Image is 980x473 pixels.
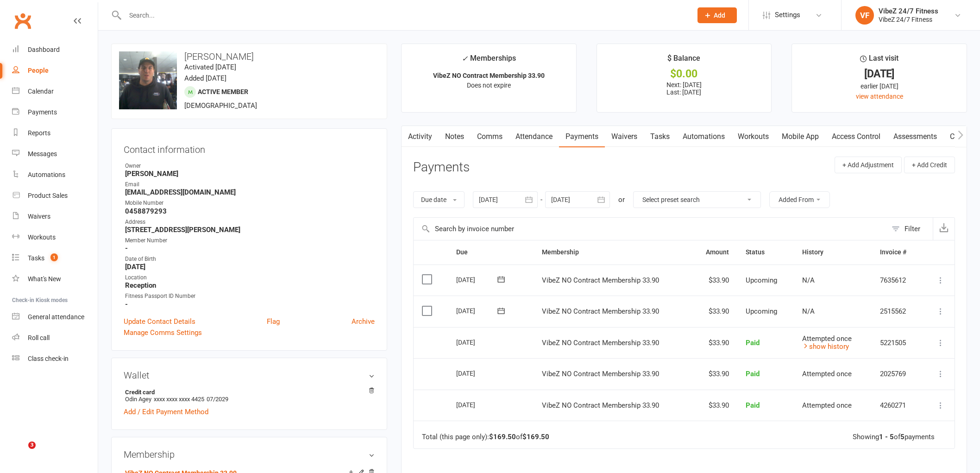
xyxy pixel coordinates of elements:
[125,180,375,189] div: Email
[904,157,955,173] button: + Add Credit
[462,52,516,69] div: Memberships
[448,240,534,264] th: Due
[714,12,725,19] span: Add
[825,126,887,147] a: Access Control
[542,401,659,410] span: VibeZ NO Contract Membership 33.90
[746,276,777,284] span: Upcoming
[50,253,58,261] span: 1
[691,358,737,390] td: $33.90
[542,276,659,284] span: VibeZ NO Contract Membership 33.90
[879,7,938,15] div: VibeZ 24/7 Fitness
[746,339,760,347] span: Paid
[691,240,737,264] th: Amount
[887,126,943,147] a: Assessments
[456,272,499,287] div: [DATE]
[125,300,375,309] strong: -
[12,328,98,348] a: Roll call
[12,60,98,81] a: People
[12,307,98,328] a: General attendance kiosk mode
[879,15,938,24] div: VibeZ 24/7 Fitness
[456,335,499,349] div: [DATE]
[125,162,375,170] div: Owner
[28,233,56,241] div: Workouts
[28,46,60,53] div: Dashboard
[125,263,375,271] strong: [DATE]
[872,358,922,390] td: 2025769
[872,296,922,327] td: 2515562
[644,126,676,147] a: Tasks
[746,401,760,410] span: Paid
[559,126,605,147] a: Payments
[691,265,737,296] td: $33.90
[125,236,375,245] div: Member Number
[413,191,465,208] button: Due date
[402,126,439,147] a: Activity
[802,401,852,410] span: Attempted once
[887,218,933,240] button: Filter
[471,126,509,147] a: Comms
[775,5,800,25] span: Settings
[800,69,958,79] div: [DATE]
[125,188,375,196] strong: [EMAIL_ADDRESS][DOMAIN_NAME]
[125,255,375,264] div: Date of Birth
[691,327,737,359] td: $33.90
[605,126,644,147] a: Waivers
[28,213,50,220] div: Waivers
[794,240,872,264] th: History
[856,93,903,100] a: view attendance
[676,126,731,147] a: Automations
[414,218,887,240] input: Search by invoice number
[489,433,516,441] strong: $169.50
[802,334,852,343] span: Attempted once
[198,88,248,95] span: Active member
[124,316,195,327] a: Update Contact Details
[534,240,691,264] th: Membership
[12,185,98,206] a: Product Sales
[422,433,549,441] div: Total (this page only): of
[125,207,375,215] strong: 0458879293
[352,316,375,327] a: Archive
[124,387,375,404] li: Odin Agey
[125,273,375,282] div: Location
[855,6,874,25] div: VF
[267,316,280,327] a: Flag
[184,74,226,82] time: Added [DATE]
[802,276,815,284] span: N/A
[802,307,815,315] span: N/A
[769,191,830,208] button: Added From
[12,206,98,227] a: Waivers
[456,397,499,412] div: [DATE]
[746,370,760,378] span: Paid
[28,192,68,199] div: Product Sales
[618,194,625,205] div: or
[119,51,177,109] img: image1755220982.png
[872,265,922,296] td: 7635612
[802,342,849,351] a: show history
[12,144,98,164] a: Messages
[800,81,958,91] div: earlier [DATE]
[207,396,228,403] span: 07/2029
[184,101,257,110] span: [DEMOGRAPHIC_DATA]
[775,126,825,147] a: Mobile App
[879,433,894,441] strong: 1 - 5
[605,69,763,79] div: $0.00
[12,348,98,369] a: Class kiosk mode
[802,370,852,378] span: Attempted once
[125,292,375,301] div: Fitness Passport ID Number
[872,240,922,264] th: Invoice #
[28,88,54,95] div: Calendar
[522,433,549,441] strong: $169.50
[28,254,44,262] div: Tasks
[124,141,375,155] h3: Contact information
[28,108,57,116] div: Payments
[124,449,375,460] h3: Membership
[125,281,375,290] strong: Reception
[28,129,50,137] div: Reports
[542,307,659,315] span: VibeZ NO Contract Membership 33.90
[28,171,65,178] div: Automations
[905,223,920,234] div: Filter
[456,303,499,318] div: [DATE]
[122,9,685,22] input: Search...
[125,218,375,227] div: Address
[456,366,499,380] div: [DATE]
